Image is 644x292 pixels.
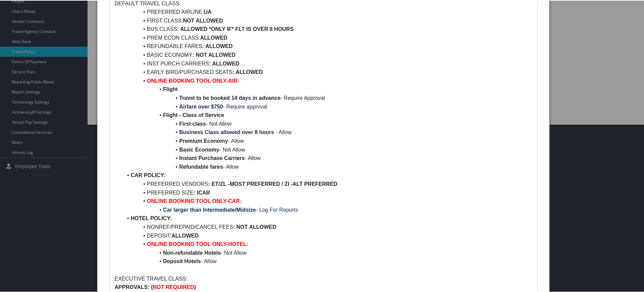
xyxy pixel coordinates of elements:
[163,206,256,212] strong: Car larger than Intermediate/Midsize
[153,284,194,289] strong: NOT REQUIRED
[194,189,210,195] strong: : ICAR
[123,136,532,145] li: - Allow
[223,103,267,109] span: - Require approval
[123,7,532,16] li: PREFERRED AIRLINE:
[209,60,239,66] strong: : ALLOWED
[123,119,532,128] li: - Not Allow
[123,256,532,265] li: - Allow
[123,93,532,102] li: - Require Approval
[212,180,337,186] strong: ET/ZL -MOST PREFERRED / ZI -ALT PREFERRED
[208,180,210,186] strong: :
[232,69,263,74] strong: : ALLOWED
[131,172,165,177] strong: CAR POLICY:
[179,155,245,160] strong: Instant Purchase Carriers
[123,33,532,42] li: PREM ECON CLASS:
[179,129,274,134] strong: Business Class allowed over 8 hours
[233,223,276,229] strong: : NOT ALLOWED
[115,274,532,283] p: EXECUTIVE TRAVEL CLASS:
[123,162,532,171] li: - Allow
[123,222,532,231] li: NONREF/PREPAID/CANCEL FEES
[123,50,532,59] li: BASIC ECONOMY
[123,41,532,50] li: REFUNDABLE FARES
[256,206,298,212] span: - Log For Reports
[179,137,228,143] strong: Premium Economy
[200,34,227,40] strong: ALLOWED
[204,8,212,14] strong: UA
[123,145,532,154] li: - Not Allow
[115,284,153,289] strong: APPROVALS: (
[123,127,532,136] li: - Allow
[171,232,199,238] strong: ALLOWED
[179,120,206,126] strong: First class
[183,17,223,23] strong: NOT ALLOWED
[179,163,223,169] strong: Refundable fares
[123,59,532,68] li: INST PURCH CARRIERS
[123,24,532,33] li: BUS CLASS
[192,51,235,57] strong: : NOT ALLOWED
[202,43,232,48] strong: : ALLOWED
[194,284,196,289] strong: )
[179,146,219,152] strong: Basic Economy
[131,215,172,220] strong: HOTEL POLICY:
[163,86,178,91] strong: Flight
[123,153,532,162] li: - Allow
[123,231,532,240] li: DEPOSIT:
[179,103,223,109] strong: Airfare over $750
[147,241,248,246] strong: ONLINE BOOKING TOOL ONLY-HOTEL:
[177,26,294,31] strong: : ALLOWED *ONLY IF* FLT IS OVER 8 HOURS
[179,94,281,100] strong: Travel to be booked 14 days in advance
[123,248,532,257] li: - Not Allow
[123,67,532,76] li: EARLY BIRD/PURCHASED SEATS
[123,16,532,25] li: FIRST CLASS:
[163,112,224,117] strong: Flight - Class of Service
[123,179,532,188] li: PREFERRED VENDORS
[147,198,242,203] strong: ONLINE BOOKING TOOL ONLY-CAR:
[163,249,221,255] strong: Non-refundable Hotels
[123,188,532,197] li: PREFERRED SIZE
[147,77,239,83] strong: ONLINE BOOKING TOOL ONLY-AIR:
[163,258,201,263] strong: Deposit Hotels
